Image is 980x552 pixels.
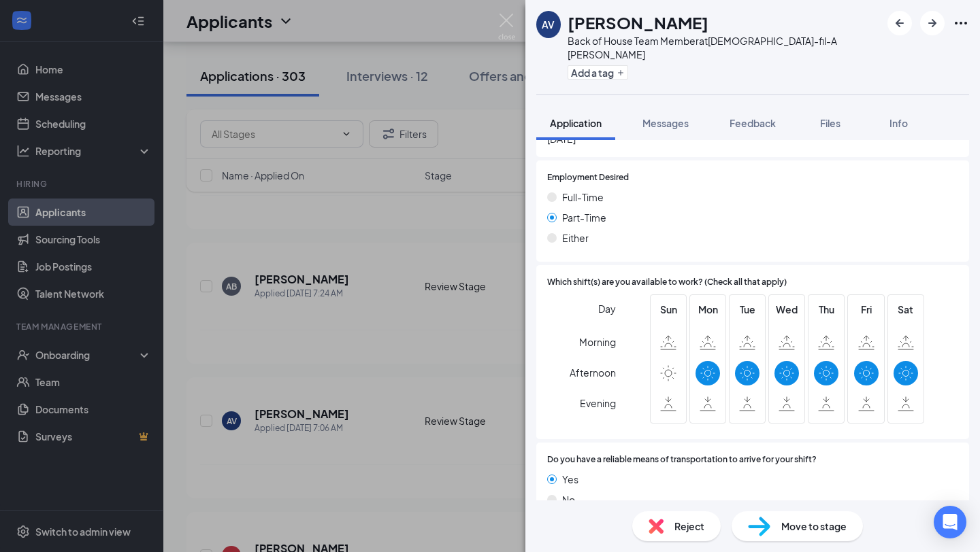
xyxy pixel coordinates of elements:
span: Thu [814,302,838,317]
span: Part-Time [562,210,606,225]
span: Afternoon [570,360,616,385]
span: Fri [854,302,879,317]
h1: [PERSON_NAME] [568,11,708,34]
span: Reject [674,519,704,534]
svg: Ellipses [953,15,969,31]
span: Day [598,301,616,316]
span: Either [562,230,589,245]
button: ArrowLeftNew [887,11,912,35]
div: AV [542,18,555,31]
span: Info [889,117,908,129]
span: Sun [656,302,681,317]
span: Mon [696,302,720,317]
svg: Plus [617,69,625,77]
span: Application [550,117,602,129]
div: Open Intercom Messenger [934,506,966,538]
svg: ArrowRight [924,15,941,31]
span: Files [820,117,840,129]
span: Feedback [730,117,776,129]
span: Do you have a reliable means of transportation to arrive for your shift? [547,453,817,466]
button: ArrowRight [920,11,945,35]
span: Move to stage [781,519,847,534]
div: Back of House Team Member at [DEMOGRAPHIC_DATA]-fil-A [PERSON_NAME] [568,34,881,61]
span: Yes [562,472,578,487]
span: No [562,492,575,507]
span: Messages [642,117,689,129]
span: Wed [774,302,799,317]
span: Evening [580,391,616,415]
span: Sat [894,302,918,317]
span: Which shift(s) are you available to work? (Check all that apply) [547,276,787,289]
span: Full-Time [562,190,604,205]
button: PlusAdd a tag [568,65,628,80]
span: Employment Desired [547,171,629,184]
span: Morning [579,330,616,354]
svg: ArrowLeftNew [892,15,908,31]
span: Tue [735,302,759,317]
